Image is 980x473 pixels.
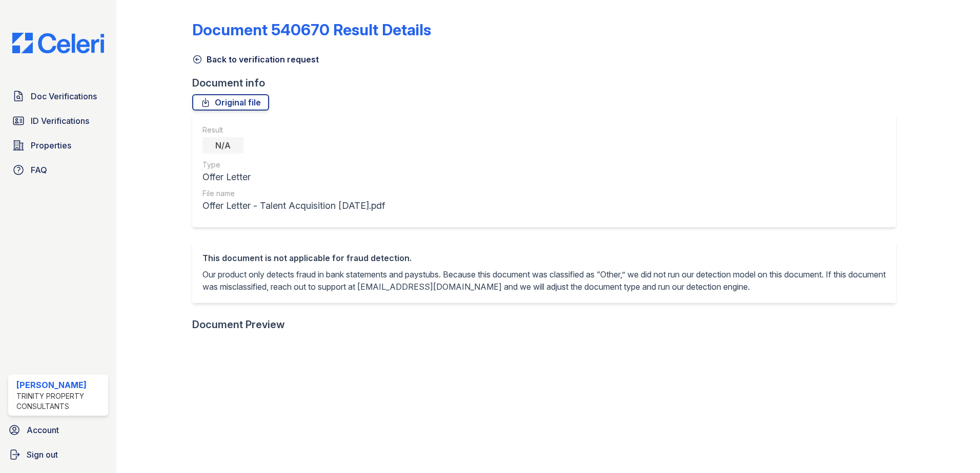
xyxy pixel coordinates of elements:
img: CE_Logo_Blue-a8612792a0a2168367f1c8372b55b34899dd931a85d93a1a3d3e32e68fde9ad4.png [4,33,112,53]
div: Document info [192,76,904,90]
span: ID Verifications [31,115,89,127]
div: Type [202,160,385,170]
a: FAQ [8,160,108,180]
div: Offer Letter [202,170,385,184]
a: Sign out [4,444,112,465]
div: Trinity Property Consultants [16,391,104,412]
span: Account [27,424,59,436]
a: Account [4,420,112,440]
a: Back to verification request [192,53,319,66]
span: Properties [31,139,71,152]
a: ID Verifications [8,111,108,131]
div: [PERSON_NAME] [16,379,104,391]
span: Doc Verifications [31,90,97,102]
a: Original file [192,94,269,111]
a: Properties [8,135,108,156]
div: N/A [202,137,243,154]
a: Doc Verifications [8,86,108,106]
span: Sign out [27,448,58,461]
div: File name [202,188,385,199]
div: Result [202,125,385,135]
a: Document 540670 Result Details [192,20,431,39]
span: FAQ [31,164,47,176]
div: Document Preview [192,317,285,332]
div: Offer Letter - Talent Acquisition [DATE].pdf [202,199,385,213]
div: This document is not applicable for fraud detection. [202,252,886,264]
p: Our product only detects fraud in bank statements and paystubs. Because this document was classif... [202,268,886,293]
